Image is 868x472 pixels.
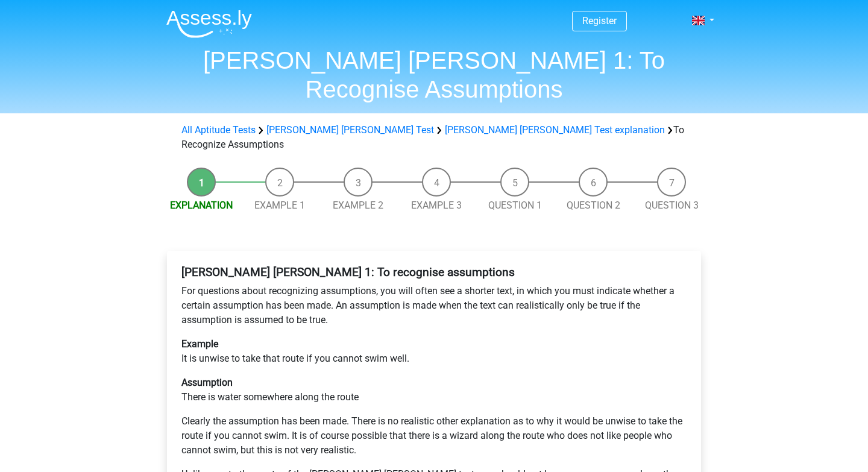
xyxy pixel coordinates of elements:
[254,200,305,211] a: Example 1
[166,10,252,38] img: Assessly
[411,200,462,211] a: Example 3
[567,200,620,211] a: Question 2
[181,124,256,136] a: All Aptitude Tests
[181,376,687,404] p: There is water somewhere along the route
[181,338,218,350] b: Example
[170,200,233,211] a: Explanation
[445,124,665,136] a: [PERSON_NAME] [PERSON_NAME] Test explanation
[488,200,542,211] a: Question 1
[582,15,617,27] a: Register
[181,284,687,327] p: For questions about recognizing assumptions, you will often see a shorter text, in which you must...
[645,200,699,211] a: Question 3
[177,123,691,152] div: To Recognize Assumptions
[181,377,233,388] b: Assumption
[266,124,434,136] a: [PERSON_NAME] [PERSON_NAME] Test
[333,200,383,211] a: Example 2
[181,414,687,458] p: Clearly the assumption has been made. There is no realistic other explanation as to why it would ...
[181,265,515,279] b: [PERSON_NAME] [PERSON_NAME] 1: To recognise assumptions
[181,337,687,366] p: It is unwise to take that route if you cannot swim well.
[157,46,711,104] h1: [PERSON_NAME] [PERSON_NAME] 1: To Recognise Assumptions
